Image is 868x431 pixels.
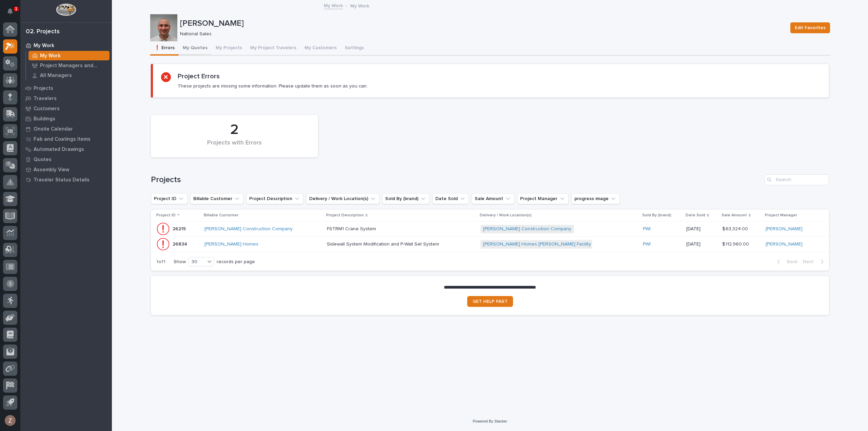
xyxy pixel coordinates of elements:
[306,193,379,204] button: Delivery / Work Location(s)
[326,212,364,219] p: Project Description
[722,225,749,232] p: $ 63,324.00
[34,116,55,122] p: Buildings
[173,225,187,232] p: 26215
[686,212,705,219] p: Date Sold
[34,106,60,112] p: Customers
[20,83,112,93] a: Projects
[382,193,430,204] button: Sold By (brand)
[34,126,73,132] p: Onsite Calendar
[40,63,107,69] p: Project Managers and Engineers
[173,240,189,247] p: 26834
[34,85,53,92] p: Projects
[686,226,717,232] p: [DATE]
[20,164,112,175] a: Assembly View
[686,241,717,247] p: [DATE]
[151,254,171,270] p: 1 of 1
[571,193,620,204] button: progress image
[517,193,569,204] button: Project Manager
[178,72,220,80] h2: Project Errors
[190,193,243,204] button: Billable Customer
[180,31,782,37] p: National Sales
[790,22,830,33] button: Edit Favorites
[722,240,750,247] p: $ 112,960.00
[189,258,205,266] div: 30
[204,241,258,247] a: [PERSON_NAME] Homes
[20,175,112,185] a: Traveler Status Details
[483,226,571,232] a: [PERSON_NAME] Construction Company
[20,40,112,51] a: My Work
[15,6,17,11] p: 1
[156,212,176,219] p: Project ID
[20,124,112,134] a: Onsite Calendar
[34,96,57,102] p: Travelers
[20,154,112,164] a: Quotes
[180,19,785,28] p: [PERSON_NAME]
[783,259,797,265] span: Back
[56,3,76,16] img: Workspace Logo
[473,299,508,304] span: GET HELP FAST
[34,157,52,163] p: Quotes
[642,212,671,219] p: Sold By (brand)
[162,139,307,154] div: Projects with Errors
[151,221,829,237] tr: 2621526215 [PERSON_NAME] Construction Company FSTRM1 Crane SystemFSTRM1 Crane System [PERSON_NAME...
[3,413,17,428] button: users-avatar
[162,121,307,138] div: 2
[204,226,293,232] a: [PERSON_NAME] Construction Company
[765,212,797,219] p: Project Manager
[246,193,303,204] button: Project Description
[327,240,440,247] p: Sidewall System Modification and P-Wall Set System
[178,83,368,89] p: These projects are missing some information. Please update them as soon as you can.
[766,226,803,232] a: [PERSON_NAME]
[26,71,112,80] a: All Managers
[643,226,651,232] a: PWI
[20,114,112,124] a: Buildings
[40,73,72,79] p: All Managers
[34,43,54,49] p: My Work
[766,241,803,247] a: [PERSON_NAME]
[643,241,651,247] a: PWI
[324,1,343,9] a: My Work
[204,212,238,219] p: Billable Customer
[20,134,112,144] a: Fab and Coatings Items
[327,225,377,232] p: FSTRM1 Crane System
[467,296,513,307] a: GET HELP FAST
[217,259,255,265] p: records per page
[3,4,17,18] button: Notifications
[212,41,246,56] button: My Projects
[795,24,826,32] span: Edit Favorites
[803,259,818,265] span: Next
[341,41,368,56] button: Settings
[765,174,829,185] input: Search
[34,177,90,183] p: Traveler Status Details
[772,259,800,265] button: Back
[483,241,591,247] a: [PERSON_NAME] Homes [PERSON_NAME] Facility
[20,93,112,103] a: Travelers
[34,146,84,153] p: Automated Drawings
[174,259,186,265] p: Show
[473,419,507,423] a: Powered By Stacker
[26,61,112,70] a: Project Managers and Engineers
[800,259,829,265] button: Next
[432,193,469,204] button: Date Sold
[300,41,341,56] button: My Customers
[151,237,829,252] tr: 2683426834 [PERSON_NAME] Homes Sidewall System Modification and P-Wall Set SystemSidewall System ...
[26,28,60,36] div: 02. Projects
[8,8,17,19] div: Notifications1
[480,212,532,219] p: Delivery / Work Location(s)
[20,103,112,114] a: Customers
[179,41,212,56] button: My Quotes
[722,212,747,219] p: Sale Amount
[151,193,188,204] button: Project ID
[151,175,762,185] h1: Projects
[350,2,369,9] p: My Work
[40,53,61,59] p: My Work
[472,193,514,204] button: Sale Amount
[34,167,69,173] p: Assembly View
[246,41,300,56] button: My Project Travelers
[150,41,179,56] button: ❗ Errors
[26,51,112,60] a: My Work
[34,136,91,142] p: Fab and Coatings Items
[20,144,112,154] a: Automated Drawings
